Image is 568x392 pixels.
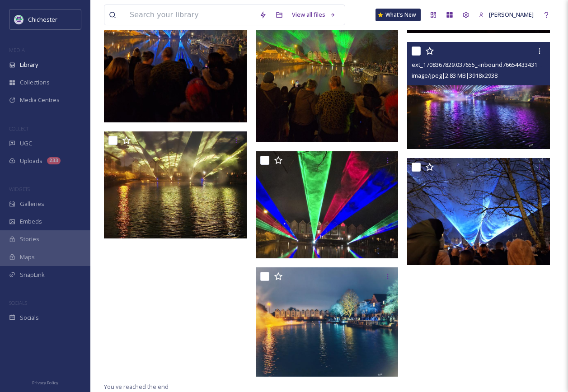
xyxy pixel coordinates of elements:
span: COLLECT [9,125,28,132]
input: Search your library [125,5,255,25]
span: Galleries [20,200,44,208]
span: SnapLink [20,271,45,279]
img: ext_1708367827.073841_-inbound3793315961559794754.jpg [256,267,399,377]
span: [PERSON_NAME] [489,10,534,19]
img: ext_1708363102.54796_-inbound8408889098988244752.jpg [407,158,550,265]
img: Logo_of_Chichester_District_Council.png [14,15,23,24]
span: Media Centres [20,96,60,104]
span: Uploads [20,157,42,165]
span: Socials [20,313,39,322]
span: Privacy Policy [32,380,58,386]
span: Collections [20,78,50,87]
span: MEDIA [9,47,25,53]
img: ext_1708367828.865046_-inbound5093865474189355725.jpg [104,131,247,238]
span: SOCIALS [9,299,27,306]
img: ext_1708382180.277594_-inbound7578294996972683375.jpg [256,151,399,258]
span: You've reached the end [104,383,169,391]
span: UGC [20,139,32,148]
span: Maps [20,253,35,261]
a: [PERSON_NAME] [474,6,538,23]
a: View all files [287,6,340,23]
span: Chichester [28,15,57,23]
div: 233 [47,157,61,164]
a: Privacy Policy [32,377,58,387]
span: WIDGETS [9,186,30,192]
a: What's New [376,9,421,21]
img: ext_1708367829.037655_-inbound7665443343199969410.jpg [407,42,550,149]
span: image/jpeg | 2.83 MB | 3918 x 2938 [412,71,498,79]
span: Embeds [20,217,42,226]
span: Stories [20,235,39,243]
span: Library [20,61,38,69]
